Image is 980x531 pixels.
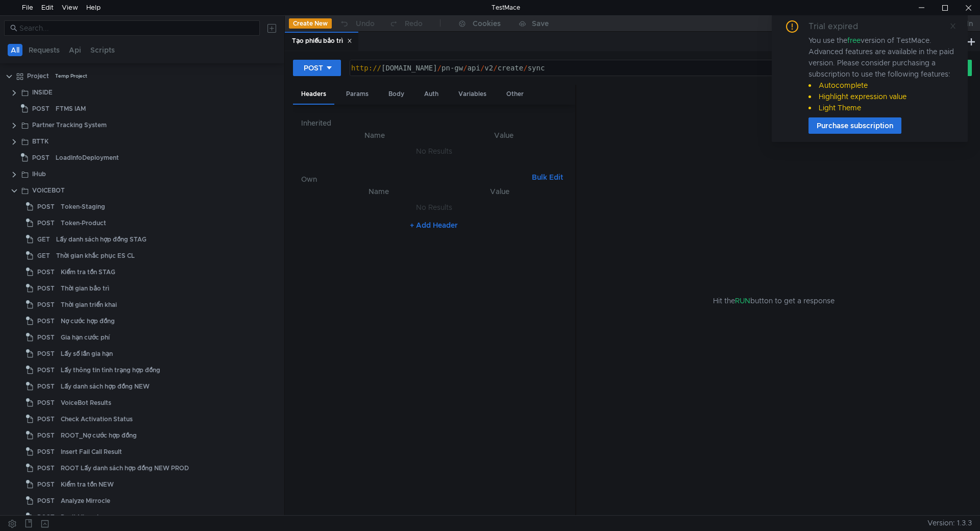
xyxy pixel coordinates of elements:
[61,313,115,329] div: Nợ cước hợp đồng
[304,62,323,74] div: POST
[37,510,55,525] span: POST
[19,22,254,34] input: Search...
[61,199,105,214] div: Token-Staging
[32,117,107,133] div: Partner Tracking System
[8,44,22,56] button: All
[37,232,50,247] span: GET
[37,461,55,476] span: POST
[32,85,53,100] div: INSIDE
[293,60,341,76] button: POST
[61,264,115,280] div: Kiểm tra tồn STAG
[56,248,135,263] div: Thời gian khắc phục ES CL
[37,215,55,231] span: POST
[27,68,49,84] div: Project
[532,20,549,27] div: Save
[56,150,119,165] div: LoadInfoDeployment
[473,17,501,30] div: Cookies
[37,412,55,427] span: POST
[406,219,462,231] button: + Add Header
[382,16,430,31] button: Redo
[32,101,50,116] span: POST
[56,101,86,116] div: FTMS IAM
[37,297,55,312] span: POST
[61,379,150,394] div: Lấy danh sách hợp đồng NEW
[37,395,55,411] span: POST
[37,248,50,263] span: GET
[808,91,955,102] li: Highlight expression value
[37,264,55,280] span: POST
[61,428,137,443] div: ROOT_Nợ cước hợp đồng
[37,444,55,460] span: POST
[61,412,133,427] div: Check Activation Status
[61,215,106,231] div: Token-Product
[37,379,55,394] span: POST
[37,346,55,361] span: POST
[847,36,861,45] span: free
[37,199,55,214] span: POST
[61,395,111,411] div: VoiceBot Results
[301,117,567,129] h6: Inherited
[293,85,334,105] div: Headers
[808,80,955,91] li: Autocomplete
[87,44,118,56] button: Scripts
[292,36,352,46] div: Tạo phiếu bảo trì
[61,297,117,312] div: Thời gian triển khai
[37,428,55,443] span: POST
[37,493,55,509] span: POST
[61,330,110,345] div: Gia hạn cước phí
[356,17,375,30] div: Undo
[808,102,955,113] li: Light Theme
[416,203,452,212] nz-embed-empty: No Results
[32,150,50,165] span: POST
[713,295,835,306] span: Hit the button to get a response
[61,493,110,509] div: Analyze Mirrocle
[37,363,55,378] span: POST
[735,296,750,305] span: RUN
[528,171,567,183] button: Bulk Edit
[808,20,870,33] div: Trial expired
[61,281,109,296] div: Thời gian bảo trì
[808,35,955,113] div: You use the version of TestMace. Advanced features are available in the paid version. Please cons...
[317,185,440,198] th: Name
[338,85,377,104] div: Params
[66,44,84,56] button: Api
[56,232,146,247] div: Lấy danh sách hợp đồng STAG
[61,444,122,460] div: Insert Fail Call Result
[32,134,48,149] div: BTTK
[289,18,332,29] button: Create New
[440,185,559,198] th: Value
[61,477,114,492] div: Kiểm tra tồn NEW
[808,117,901,134] button: Purchase subscription
[498,85,532,104] div: Other
[416,85,447,104] div: Auth
[301,173,528,185] h6: Own
[61,461,189,476] div: ROOT Lấy danh sách hợp đồng NEW PROD
[61,346,113,361] div: Lấy số lần gia hạn
[309,129,440,141] th: Name
[26,44,63,56] button: Requests
[37,281,55,296] span: POST
[37,313,55,329] span: POST
[927,516,972,530] span: Version: 1.3.3
[405,17,423,30] div: Redo
[61,510,102,525] div: Reult Mirrocle
[37,477,55,492] span: POST
[61,363,160,378] div: Lấy thông tin tình trạng hợp đồng
[450,85,495,104] div: Variables
[416,147,452,156] nz-embed-empty: No Results
[55,68,87,84] div: Temp Project
[32,183,65,198] div: VOICEBOT
[332,16,382,31] button: Undo
[380,85,412,104] div: Body
[32,166,46,182] div: IHub
[440,129,567,141] th: Value
[37,330,55,345] span: POST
